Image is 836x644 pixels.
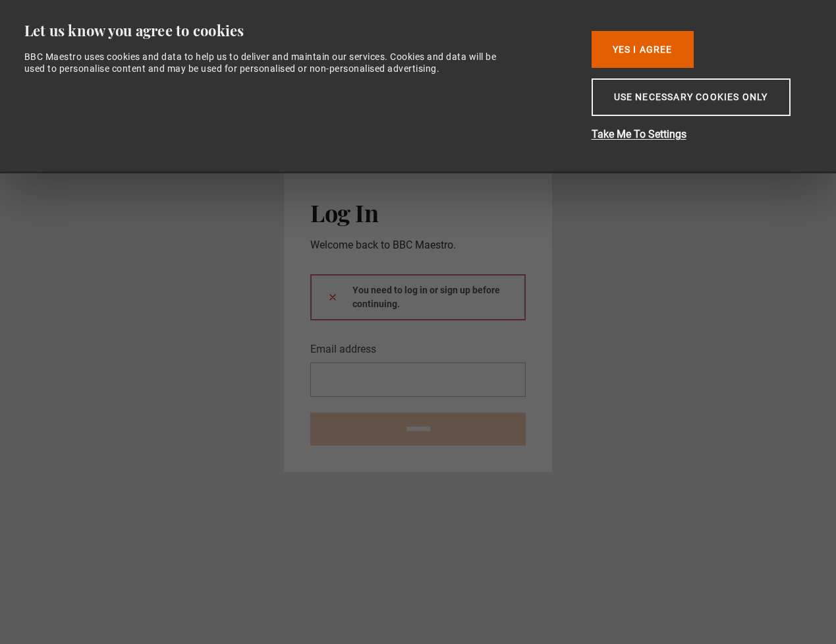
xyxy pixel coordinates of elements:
p: Welcome back to BBC Maestro. [310,237,526,253]
label: Email address [310,341,376,357]
button: Yes I Agree [592,31,694,68]
button: Use necessary cookies only [592,78,791,116]
div: Let us know you agree to cookies [24,21,571,40]
button: Take Me To Settings [592,127,802,142]
div: You need to log in or sign up before continuing. [310,274,526,320]
div: BBC Maestro uses cookies and data to help us to deliver and maintain our services. Cookies and da... [24,51,516,74]
h2: Log In [310,198,526,226]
